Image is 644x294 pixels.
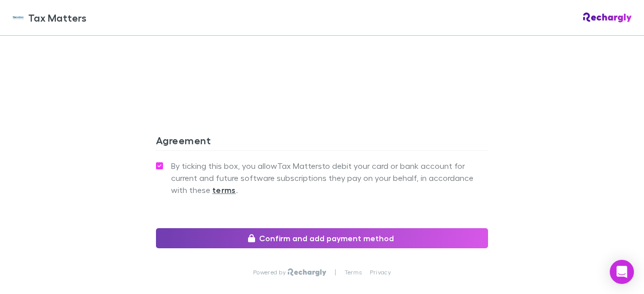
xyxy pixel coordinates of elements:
[212,185,236,195] strong: terms
[28,10,87,25] span: Tax Matters
[583,13,632,23] img: Rechargly Logo
[610,260,634,284] div: Open Intercom Messenger
[171,160,488,196] span: By ticking this box, you allow Tax Matters to debit your card or bank account for current and fut...
[156,134,488,150] h3: Agreement
[253,268,288,276] p: Powered by
[288,268,327,276] img: Rechargly Logo
[370,268,391,276] a: Privacy
[12,12,24,24] img: Tax Matters 's Logo
[345,268,362,276] a: Terms
[156,228,488,248] button: Confirm and add payment method
[335,268,336,276] p: |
